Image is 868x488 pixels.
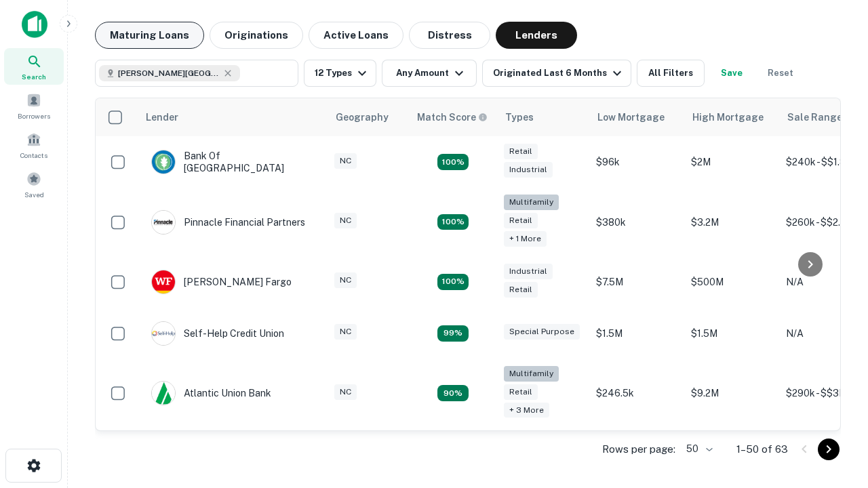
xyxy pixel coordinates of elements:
[409,22,490,49] button: Distress
[597,109,665,125] div: Low Mortgage
[437,274,469,290] div: Matching Properties: 14, hasApolloMatch: undefined
[210,22,303,49] button: Originations
[800,380,868,445] iframe: Chat Widget
[151,210,305,235] div: Pinnacle Financial Partners
[4,127,64,163] a: Contacts
[589,136,684,188] td: $96k
[304,60,376,87] button: 12 Types
[437,154,469,170] div: Matching Properties: 15, hasApolloMatch: undefined
[787,109,842,125] div: Sale Range
[22,11,47,38] img: capitalize-icon.png
[152,150,175,174] img: picture
[334,213,357,228] div: NC
[152,270,175,293] img: picture
[151,150,314,174] div: Bank Of [GEOGRAPHIC_DATA]
[20,150,47,161] span: Contacts
[334,324,357,340] div: NC
[334,153,357,169] div: NC
[152,211,175,234] img: picture
[336,109,389,125] div: Geography
[589,188,684,256] td: $380k
[497,98,589,136] th: Types
[602,441,675,457] p: Rows per page:
[504,231,547,247] div: + 1 more
[409,98,497,136] th: Capitalize uses an advanced AI algorithm to match your search with the best lender. The match sco...
[504,144,538,159] div: Retail
[684,188,779,256] td: $3.2M
[684,256,779,308] td: $500M
[417,110,488,125] div: Capitalize uses an advanced AI algorithm to match your search with the best lender. The match sco...
[493,65,625,81] div: Originated Last 6 Months
[437,325,469,342] div: Matching Properties: 11, hasApolloMatch: undefined
[151,321,284,346] div: Self-help Credit Union
[4,166,64,203] a: Saved
[118,67,220,79] span: [PERSON_NAME][GEOGRAPHIC_DATA], [GEOGRAPHIC_DATA]
[328,98,409,136] th: Geography
[589,308,684,359] td: $1.5M
[152,322,175,345] img: picture
[684,359,779,428] td: $9.2M
[151,270,292,294] div: [PERSON_NAME] Fargo
[684,308,779,359] td: $1.5M
[681,439,715,459] div: 50
[146,109,178,125] div: Lender
[334,384,357,400] div: NC
[334,272,357,288] div: NC
[589,256,684,308] td: $7.5M
[382,60,477,87] button: Any Amount
[437,214,469,230] div: Matching Properties: 20, hasApolloMatch: undefined
[684,136,779,188] td: $2M
[496,22,577,49] button: Lenders
[505,109,534,125] div: Types
[4,87,64,124] a: Borrowers
[4,48,64,85] a: Search
[504,282,538,298] div: Retail
[818,439,840,460] button: Go to next page
[736,441,788,457] p: 1–50 of 63
[589,359,684,428] td: $246.5k
[504,366,559,382] div: Multifamily
[437,385,469,401] div: Matching Properties: 10, hasApolloMatch: undefined
[504,213,538,228] div: Retail
[589,98,684,136] th: Low Mortgage
[504,195,559,210] div: Multifamily
[684,98,779,136] th: High Mortgage
[138,98,328,136] th: Lender
[482,60,631,87] button: Originated Last 6 Months
[504,162,553,178] div: Industrial
[504,403,549,418] div: + 3 more
[152,382,175,405] img: picture
[710,60,753,87] button: Save your search to get updates of matches that match your search criteria.
[309,22,403,49] button: Active Loans
[95,22,204,49] button: Maturing Loans
[637,60,705,87] button: All Filters
[417,110,485,125] h6: Match Score
[759,60,802,87] button: Reset
[151,381,271,405] div: Atlantic Union Bank
[504,384,538,400] div: Retail
[22,71,46,82] span: Search
[504,324,580,340] div: Special Purpose
[24,189,44,200] span: Saved
[692,109,764,125] div: High Mortgage
[18,110,50,121] span: Borrowers
[504,264,553,279] div: Industrial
